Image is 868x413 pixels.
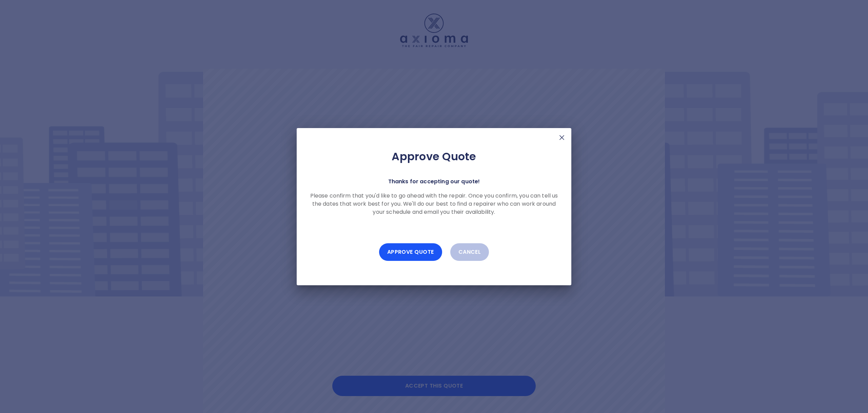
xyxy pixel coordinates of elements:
button: Approve Quote [379,243,442,261]
h2: Approve Quote [308,150,560,163]
img: X Mark [558,133,566,142]
p: Thanks for accepting our quote! [388,177,480,186]
p: Please confirm that you'd like to go ahead with the repair. Once you confirm, you can tell us the... [308,192,560,216]
button: Cancel [450,243,489,261]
